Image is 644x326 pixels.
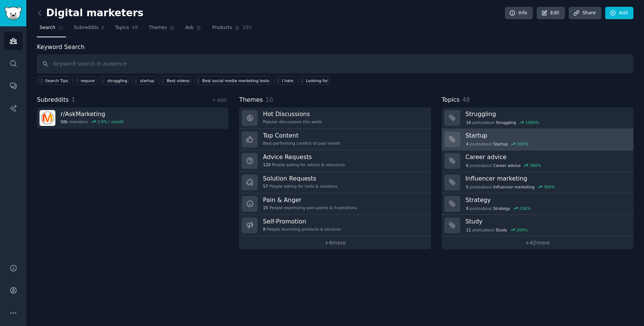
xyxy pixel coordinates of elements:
div: 3.9 % / month [97,119,124,124]
span: Ask [185,24,194,31]
span: Career advice [493,163,521,168]
h3: Career advice [465,153,628,161]
h2: Digital marketers [37,7,143,19]
a: Search [37,22,66,37]
div: require [81,78,95,83]
a: Strategy8postsaboutStrategy256% [442,193,633,215]
h3: Hot Discussions [263,110,322,118]
div: post s about [465,205,531,212]
span: 5 [466,184,469,190]
span: 15 [263,205,268,210]
a: Solution Requests57People asking for tools & solutions [239,172,431,193]
div: Popular discussions this week [263,119,322,124]
span: Subreddits [74,24,99,31]
div: struggling [107,78,127,83]
a: Pain & Anger15People expressing pain points & frustrations [239,193,431,215]
div: 200 % [516,227,528,233]
a: startup [131,76,156,85]
div: 1000 % [525,120,539,125]
span: 98k [61,119,68,124]
span: 6 [466,163,469,168]
span: 10 [266,96,273,103]
img: AskMarketing [40,110,55,126]
span: Products [212,24,232,31]
span: 1 [101,24,105,31]
div: Best social media marketing tools [202,78,269,83]
a: Subreddits1 [71,22,107,37]
span: 11 [466,227,471,233]
a: Startup4postsaboutStartup300% [442,129,633,150]
a: Hot DiscussionsPopular discussions this week [239,107,431,129]
a: +4more [239,236,431,249]
div: post s about [465,162,542,169]
h3: Advice Requests [263,153,345,161]
a: I hate [274,76,295,85]
div: members [61,119,124,124]
span: Startup [493,141,508,147]
span: 1 [72,96,75,103]
span: 48 [462,96,470,103]
a: Advice Requests120People asking for advice & resources [239,150,431,172]
h3: Influencer marketing [465,174,628,182]
h3: Top Content [263,132,340,139]
span: 57 [263,184,268,189]
a: struggling [99,76,129,85]
a: Struggling16postsaboutStruggling1000% [442,107,633,129]
div: 300 % [544,184,555,190]
div: 256 % [519,206,531,211]
span: Strategy [493,206,510,211]
span: Themes [149,24,167,31]
a: Topics48 [112,22,140,37]
span: 48 [132,24,138,31]
div: Best-performing content of past month [263,141,340,146]
div: 300 % [530,163,541,168]
div: People expressing pain points & frustrations [263,205,357,210]
span: 191 [243,24,252,31]
h3: Self-Promotion [263,217,341,225]
div: post s about [465,184,556,190]
h3: Pain & Anger [263,196,357,204]
div: I hate [282,78,293,83]
a: Best social media marketing tools [194,76,271,85]
span: Influencer marketing [493,184,535,190]
h3: Struggling [465,110,628,118]
img: GummySearch logo [5,7,22,20]
span: Struggling [496,120,516,125]
a: Self-Promotion8People launching products & services [239,215,431,236]
a: r/AskMarketing98kmembers3.9% / month [37,107,229,129]
span: Subreddits [37,95,69,105]
span: 4 [466,141,469,147]
a: Influencer marketing5postsaboutInfluencer marketing300% [442,172,633,193]
span: 8 [263,227,266,232]
span: 120 [263,162,270,167]
span: Search Tips [45,78,68,83]
button: Search Tips [37,76,70,85]
a: Info [505,7,533,20]
a: Share [569,7,601,20]
div: 300 % [517,141,528,147]
span: Study [496,227,507,233]
a: Top ContentBest-performing content of past month [239,129,431,150]
span: Search [40,24,55,31]
div: People launching products & services [263,227,341,232]
a: Looking for [298,76,330,85]
h3: r/ AskMarketing [61,110,124,118]
span: 8 [466,206,469,211]
a: + Add [212,98,226,103]
a: Edit [537,7,565,20]
div: post s about [465,141,529,147]
a: Career advice6postsaboutCareer advice300% [442,150,633,172]
div: People asking for advice & resources [263,162,345,167]
div: startup [140,78,154,83]
div: People asking for tools & solutions [263,184,337,189]
input: Keyword search in audience [37,54,633,73]
div: Best videos [167,78,190,83]
div: post s about [465,119,540,126]
span: 16 [466,120,471,125]
a: require [72,76,96,85]
h3: Solution Requests [263,174,337,182]
span: Themes [239,95,263,105]
div: post s about [465,227,528,233]
h3: Strategy [465,196,628,204]
a: Best videos [159,76,191,85]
